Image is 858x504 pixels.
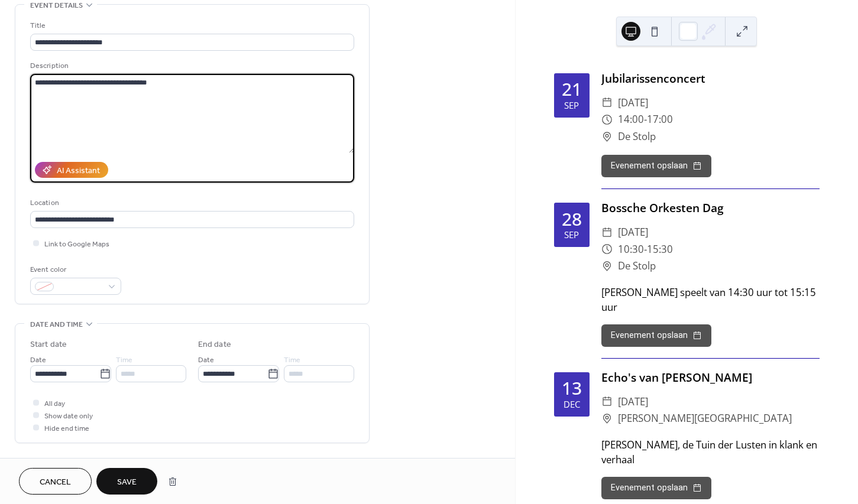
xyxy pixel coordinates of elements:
[30,457,93,470] span: Recurring event
[601,128,613,145] div: ​
[44,398,65,410] span: All day
[618,224,648,241] span: [DATE]
[601,224,613,241] div: ​
[564,230,579,239] div: sep
[198,339,231,351] div: End date
[117,476,137,489] span: Save
[44,410,93,422] span: Show date only
[601,155,711,177] button: Evenement opslaan
[44,422,89,435] span: Hide end time
[564,101,579,110] div: sep
[30,60,352,72] div: Description
[30,19,352,32] div: Title
[601,410,613,427] div: ​
[601,437,820,467] div: [PERSON_NAME], de Tuin der Lusten in klank en verhaal
[57,165,100,177] div: AI Assistant
[601,394,613,411] div: ​
[96,468,157,495] button: Save
[618,111,644,128] span: 14:00
[601,324,711,347] button: Evenement opslaan
[618,241,644,258] span: 10:30
[601,200,820,217] div: Bossche Orkesten Dag
[647,111,673,128] span: 17:00
[601,70,820,87] div: Jubilarissenconcert
[618,258,656,275] span: De Stolp
[644,111,647,128] span: -
[618,394,648,411] span: [DATE]
[601,95,613,112] div: ​
[618,410,792,427] span: [PERSON_NAME][GEOGRAPHIC_DATA]
[562,210,582,228] div: 28
[562,379,582,397] div: 13
[284,354,300,366] span: Time
[601,111,613,128] div: ​
[30,339,67,351] div: Start date
[644,241,647,258] span: -
[44,238,109,251] span: Link to Google Maps
[618,95,648,112] span: [DATE]
[601,241,613,258] div: ​
[618,128,656,145] span: De Stolp
[19,468,92,495] button: Cancel
[198,354,214,366] span: Date
[40,476,71,489] span: Cancel
[601,285,820,314] div: [PERSON_NAME] speelt van 14:30 uur tot 15:15 uur
[35,162,108,178] button: AI Assistant
[30,318,83,331] span: Date and time
[601,258,613,275] div: ​
[116,354,132,366] span: Time
[601,477,711,499] button: Evenement opslaan
[564,400,580,409] div: dec
[647,241,673,258] span: 15:30
[30,354,46,366] span: Date
[562,80,582,98] div: 21
[30,264,119,276] div: Event color
[601,369,820,386] div: Echo's van [PERSON_NAME]
[30,197,352,209] div: Location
